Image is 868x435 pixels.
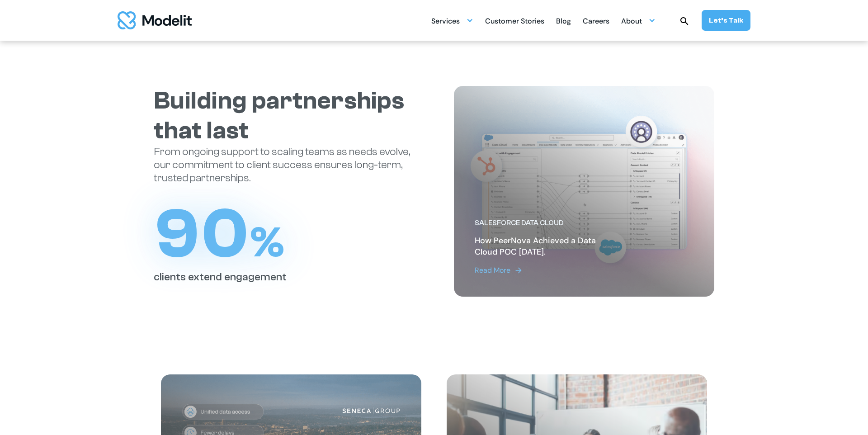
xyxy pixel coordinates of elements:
[431,12,473,29] div: Services
[475,218,620,228] div: Salesforce Data Cloud
[514,266,523,275] img: arrow
[621,12,656,29] div: About
[118,11,192,29] img: modelit logo
[154,146,414,184] p: From ongoing support to scaling teams as needs evolve, our commitment to client success ensures l...
[583,12,609,29] a: Careers
[556,12,571,29] a: Blog
[556,13,571,31] div: Blog
[118,11,192,29] a: home
[485,12,544,29] a: Customer Stories
[583,13,609,31] div: Careers
[154,86,414,146] h1: Building partnerships that last
[621,13,642,31] div: About
[250,218,284,267] span: %
[154,271,287,284] h2: clients extend engagement
[475,265,510,276] div: Read More
[475,235,620,258] h2: How PeerNova Achieved a Data Cloud POC [DATE].
[702,10,750,31] a: Let’s Talk
[709,15,743,25] div: Let’s Talk
[475,265,620,276] a: Read More
[485,13,544,31] div: Customer Stories
[431,13,460,31] div: Services
[154,199,284,269] h1: 90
